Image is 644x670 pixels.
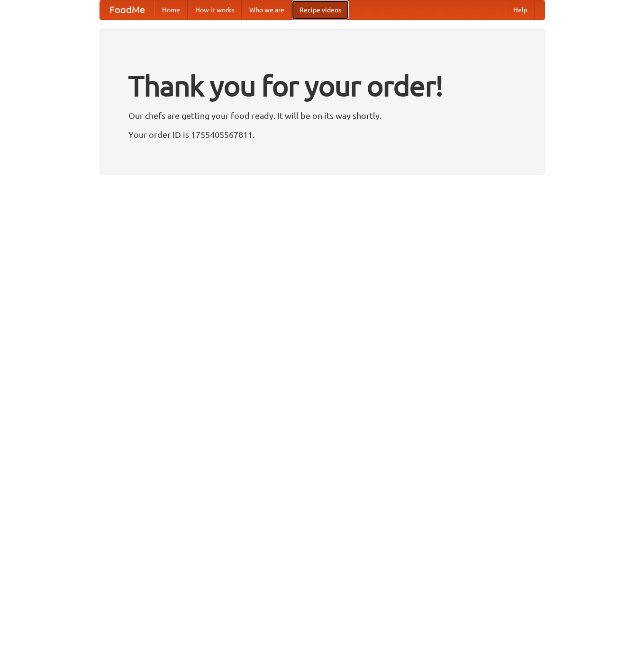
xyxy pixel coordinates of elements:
[128,108,516,123] p: Our chefs are getting your food ready. It will be on its way shortly.
[128,63,516,108] h1: Thank you for your order!
[506,0,535,19] a: Help
[242,0,292,19] a: Who we are
[100,0,154,19] a: FoodMe
[188,0,242,19] a: How it works
[292,0,349,19] a: Recipe videos
[154,0,188,19] a: Home
[128,127,516,142] p: Your order ID is 1755405567811.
